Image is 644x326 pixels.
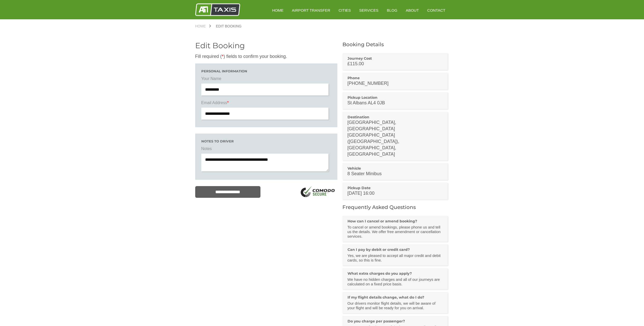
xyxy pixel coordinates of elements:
a: HOME [269,4,287,17]
a: Edit Booking [211,24,247,28]
h2: Frequently Asked Questions [342,205,449,210]
h3: Personal Information [201,70,331,73]
p: 8 Seater Minibus [348,171,443,177]
p: To cancel or amend bookings, please phone us and tell us the details. We offer free amendment or ... [348,225,443,239]
h3: Notes to driver [201,140,331,143]
p: Yes, we are pleased to accept all major credit and debit cards, so this is fine. [348,253,443,263]
p: We have no hidden charges and all of our journeys are calculated on a fixed price basis. [348,277,443,286]
p: Fill required ( ) fields to confirm your booking. [195,53,337,60]
h3: Destination [348,115,443,119]
a: Home [195,24,211,28]
a: Cities [335,4,354,17]
p: £115.00 [348,61,443,67]
h2: Edit Booking [195,42,337,50]
p: [GEOGRAPHIC_DATA], [GEOGRAPHIC_DATA] [GEOGRAPHIC_DATA] ([GEOGRAPHIC_DATA]), [GEOGRAPHIC_DATA], [G... [348,119,443,157]
h3: Do you charge per passenger? [348,319,443,323]
h3: Vehicle [348,166,443,171]
h2: Booking Details [342,42,449,47]
h3: Journey Cost [348,56,443,61]
a: Contact [424,4,449,17]
a: Airport Transfer [288,4,334,17]
p: St Albans AL4 0JB [348,100,443,106]
p: Our drivers monitor flight details, we will be aware of your flight and will be ready for you on ... [348,301,443,310]
p: [DATE] 16:00 [348,190,443,197]
h3: What extra charges do you apply? [348,271,443,276]
p: [PHONE_NUMBER] [348,80,443,87]
h3: If my flight details change, what do I do? [348,295,443,300]
label: Email Address [201,100,331,108]
a: Blog [383,4,401,17]
img: SSL Logo [299,186,337,199]
h3: How can I cancel or amend booking? [348,219,443,223]
h3: Pickup Date [348,186,443,190]
a: Services [356,4,382,17]
h3: Phone [348,76,443,80]
label: Your Name [201,76,331,84]
label: Notes [201,146,331,154]
img: A1 Taxis [195,3,240,16]
a: About [402,4,422,17]
h3: Pickup Location [348,95,443,100]
h3: Can I pay by debit or credit card? [348,247,443,252]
